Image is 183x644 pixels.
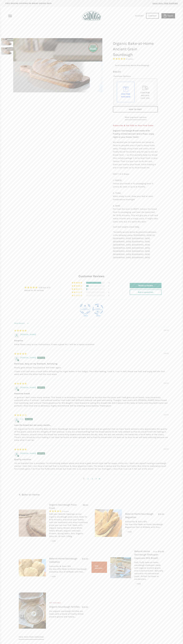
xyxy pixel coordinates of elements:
div: Our organic sourdough tortillas are made with a blend of freshly milled ancient grains and natura... [49,610,88,619]
span: + ADD [127,531,132,533]
a: Page 3 [90,477,95,480]
img: Organic Bake-at-Home Ancient Grain Sourdough [1,38,13,45]
div: + ADD [49,575,57,579]
span: [PERSON_NAME] [20,333,36,336]
span: + ADD [51,540,56,542]
img: Bake-at-Home Sourdough Ciabattas [19,559,46,576]
div: Not Available [49,602,88,605]
p: We wanted you to experience our bread as fresh as possible even if you’re many miles away. Throug... [113,141,158,223]
a: Bake-at-Home Sourdough Ciabattas [49,557,77,563]
a: Contact [146,13,159,19]
span: [DATE] [164,414,169,416]
a: Judge.me Diamond Transparent Shop medal100.0 [93,304,103,314]
div: + ADD [134,582,142,586]
p: Really great bread. Very pleased. Will order again. [14,366,169,369]
b: Delicious, Easy on my Stomach, Satisfying [14,362,169,365]
strong: Organic Sourdough Bread made with Freshly-milled Ancient Grain Flour, enjoy right at your home, f... [113,129,154,138]
select: Sort dropdown [14,321,29,326]
p: I'm so thankful this is available. I'm minimizing modern wheat and need a good french-style loaf ... [14,462,169,470]
nav: Primary [8,14,12,18]
img: Bake-at-Home Sourdough Shokupan (Japanese Milk Bread) [110,557,131,578]
span: [DATE] [164,382,169,384]
p: Great flavor, easy to use instructions. It was a great hit. I will be a repeat customer [14,343,169,346]
span: [PERSON_NAME] [20,356,36,359]
span: $8.00 [83,504,88,506]
div: Subscribe & Save 10% We now offer Bake-at-Home Sourdough Baguettes (Set of 4)!Made with fres... [125,520,164,530]
span: [DATE] [164,448,169,450]
div: 100.0 [83,315,87,317]
span: $12.00 [82,606,88,608]
em: Each loaf weights about 500g. [113,226,139,228]
a: More payment options [125,116,147,120]
b: Love the bread but not every month... [14,424,169,427]
b: Awesome bread [14,392,169,395]
b: Quality nutrition [14,458,169,461]
em: *Currently we only deliver by ground to addresses in the following states: [GEOGRAPHIC_DATA], DE,... [113,231,156,259]
a: Page 4 [98,477,101,480]
span: $10.00 [158,550,164,553]
span: 4.75 stars [113,58,126,60]
a: Organic Sourdough Tortillas [49,605,80,608]
span: (Save 50%) [141,97,150,99]
div: + ADD [125,530,133,534]
span: $12.00 [82,558,88,560]
h1: Organic Bake-at-Home Ancient Grain Sourdough [111,39,160,59]
a: View more from collection [19,635,44,639]
span: 3 star review [14,414,27,416]
img: Bake-at-Home Sourdough Baguettes [95,509,122,537]
div: 2 [108,285,111,287]
a: Organic Sourdough Pizza Crust [49,503,77,510]
b: Surprise [14,339,169,342]
span: [PERSON_NAME] [20,452,36,455]
span: H.C. [20,418,24,420]
p: FREE GROUND SHIPPING ON BREAD ORDERS $65+ [5,2,52,5]
a: Organic Sourdough Pizza Crust [19,510,46,537]
div: 81% (13) reviews with 5 star rating [72,282,83,284]
span: Email Perk: FREE SHIPPING [153,2,178,5]
button: Add to Cart [113,106,158,112]
span: [PERSON_NAME] [20,386,36,389]
span: 5 star review [14,353,27,355]
a: 4. Bake-at-Home [19,493,40,496]
div: $60.00 [113,70,121,74]
div: Subscribe & Save 10% We now offer Bake-at-Home Sourdough Ciabattas (Set of 4)!Made with fres... [49,565,88,575]
span: 5 star review [14,382,27,385]
div: Based on 16 reviews [24,289,50,292]
div: 13% (2) reviews with 4 star rating [72,285,83,287]
div: 100.0 [96,315,100,317]
div: New Addition! [91,562,107,573]
span: 7 reviews [62,511,69,512]
a: Judge.me Diamond Authentic Shop medal100.0 [80,304,90,314]
a: Write a review [130,283,161,288]
a: FREE GROUND SHIPPING ON BREAD ORDERS $65+ [1,1,56,7]
p: In general I don’t leave many reviews. This bread is so delicious…I have cleaned up my diet over ... [14,396,169,407]
img: Judge.me Diamond Authentic Shop medal [80,304,90,314]
div: Diamond Authentic Shop. 100% of published reviews are verified reviews [80,304,90,314]
span: 5 star review [14,448,27,451]
img: 123Dough Bakery [82,11,102,21]
div: 6% (1) reviews with 3 star rating [72,288,83,290]
legend: Purchase Options [114,75,131,78]
div: One-time Purchase [119,93,132,98]
a: Ask a question [130,290,161,295]
span: 5 star review [14,329,27,332]
div: Diamond Transparent Shop. Published 100% of verified reviews received in total [93,304,103,314]
img: Organic Sourdough Tortillas [19,592,46,629]
span: $12.00 [158,513,164,515]
span: [DATE] [164,329,169,331]
a: Bake-at-Home Sourdough Baguettes [125,512,153,519]
div: Add your favorite toppings on our organic sourdough pizza crust, bake for 8-10 minutes, and serve... [49,513,88,539]
a: Account [135,15,144,17]
span: 16 reviews [126,58,133,60]
div: Soft, fluffy bake-at-home sourdough shokupan made with organic ancient grains and cultured butter... [134,561,164,582]
div: 13 [108,282,111,284]
span: + ADD [51,575,56,578]
a: Email Perk: FREE SHIPPING [149,1,182,7]
span: Add to Cart [129,108,142,111]
img: Organic Bake-at-Home Ancient Grain Sourdough [13,38,102,92]
span: From [153,550,157,553]
div: Average rating is 4.75 stars [24,286,50,289]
